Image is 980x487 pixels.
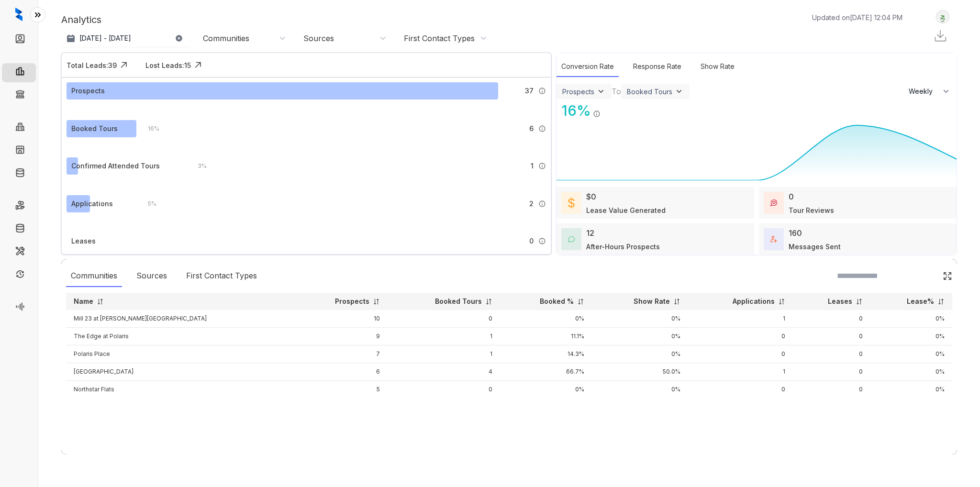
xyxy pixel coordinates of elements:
[568,236,575,243] img: AfterHoursConversations
[793,345,870,363] td: 0
[2,86,36,105] li: Collections
[203,33,249,44] div: Communities
[793,310,870,328] td: 0
[97,298,104,305] img: sorting
[132,265,172,287] div: Sources
[568,197,575,209] img: LeaseValue
[188,161,207,171] div: 3 %
[538,125,546,133] img: Info
[2,165,36,184] li: Knowledge
[793,363,870,381] td: 0
[612,86,621,97] div: To
[856,298,863,305] img: sorting
[388,363,500,381] td: 4
[870,381,952,398] td: 0%
[191,58,205,72] img: Click Icon
[2,243,36,262] li: Maintenance
[943,271,952,281] img: Click Icon
[295,363,388,381] td: 6
[793,381,870,398] td: 0
[903,83,957,100] button: Weekly
[789,227,802,239] div: 160
[789,191,794,202] div: 0
[936,12,949,22] img: UserAvatar
[778,298,785,305] img: sorting
[71,123,118,134] div: Booked Tours
[770,236,777,243] img: TotalFum
[295,381,388,398] td: 5
[388,381,500,398] td: 0
[688,345,793,363] td: 0
[540,297,574,306] p: Booked %
[592,381,688,398] td: 0%
[295,328,388,345] td: 9
[688,310,793,328] td: 1
[2,31,36,50] li: Leads
[538,237,546,245] img: Info
[770,199,777,206] img: TourReviews
[634,297,670,306] p: Show Rate
[793,328,870,345] td: 0
[66,265,122,287] div: Communities
[789,242,841,252] div: Messages Sent
[586,205,666,215] div: Lease Value Generated
[295,345,388,363] td: 7
[79,33,131,43] p: [DATE] - [DATE]
[577,298,584,305] img: sorting
[627,88,672,96] div: Booked Tours
[562,88,594,96] div: Prospects
[15,8,22,21] img: logo
[303,33,334,44] div: Sources
[601,101,615,116] img: Click Icon
[812,12,902,22] p: Updated on [DATE] 12:04 PM
[66,328,295,345] td: The Edge at Polaris
[529,123,534,134] span: 6
[592,363,688,381] td: 50.0%
[586,242,660,252] div: After-Hours Prospects
[592,328,688,345] td: 0%
[500,345,592,363] td: 14.3%
[71,199,113,209] div: Applications
[538,87,546,95] img: Info
[909,87,938,96] span: Weekly
[2,299,36,318] li: Voice AI
[66,310,295,328] td: Mill 23 at [PERSON_NAME][GEOGRAPHIC_DATA]
[688,328,793,345] td: 0
[628,56,686,77] div: Response Rate
[500,310,592,328] td: 0%
[388,328,500,345] td: 1
[500,363,592,381] td: 66.7%
[870,328,952,345] td: 0%
[557,100,591,122] div: 16 %
[596,87,606,96] img: ViewFilterArrow
[71,236,96,246] div: Leases
[696,56,739,77] div: Show Rate
[66,381,295,398] td: Northstar Flats
[688,363,793,381] td: 1
[61,30,190,47] button: [DATE] - [DATE]
[117,58,131,72] img: Click Icon
[673,298,680,305] img: sorting
[586,191,596,202] div: $0
[71,161,160,171] div: Confirmed Attended Tours
[557,56,619,77] div: Conversion Rate
[181,265,262,287] div: First Contact Types
[531,161,534,171] span: 1
[2,220,36,239] li: Move Outs
[870,310,952,328] td: 0%
[67,60,117,70] div: Total Leads: 39
[933,29,947,43] img: Download
[593,110,601,118] img: Info
[2,142,36,161] li: Units
[828,297,852,306] p: Leases
[500,328,592,345] td: 11.1%
[2,119,36,138] li: Communities
[674,87,684,96] img: ViewFilterArrow
[789,205,834,215] div: Tour Reviews
[138,123,159,134] div: 16 %
[870,345,952,363] td: 0%
[485,298,492,305] img: sorting
[937,298,945,305] img: sorting
[145,60,191,70] div: Lost Leads: 15
[66,363,295,381] td: [GEOGRAPHIC_DATA]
